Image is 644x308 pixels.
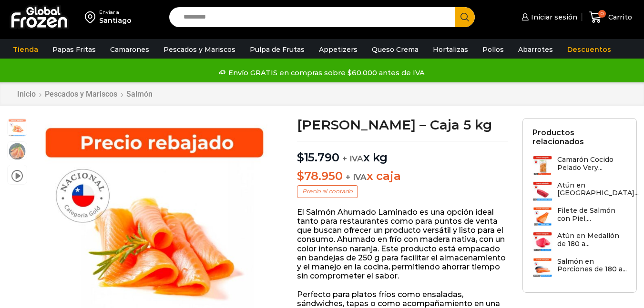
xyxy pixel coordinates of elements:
img: address-field-icon.svg [85,9,99,25]
a: Camarón Cocido Pelado Very... [532,156,627,176]
a: Descuentos [562,40,616,59]
bdi: 78.950 [297,169,342,183]
a: Pulpa de Frutas [245,40,309,59]
a: Papas Fritas [48,40,101,59]
bdi: 15.790 [297,150,339,164]
p: Precio al contado [297,185,358,198]
h3: Filete de Salmón con Piel,... [557,207,627,223]
a: Salmón en Porciones de 180 a... [532,258,627,278]
a: Atún en Medallón de 180 a... [532,232,627,252]
span: 0 [598,10,606,18]
a: Iniciar sesión [519,8,577,27]
a: Camarones [105,40,154,59]
a: Pescados y Mariscos [159,40,240,59]
p: El Salmón Ahumado Laminado es una opción ideal tanto para restaurantes como para puntos de venta ... [297,208,508,281]
p: x kg [297,141,508,165]
div: Enviar a [99,9,132,16]
span: salmon ahumado [8,119,27,138]
div: Santiago [99,16,132,25]
h2: Productos relacionados [532,128,627,146]
h1: [PERSON_NAME] – Caja 5 kg [297,118,508,131]
a: Inicio [17,89,36,99]
span: $ [297,150,304,164]
nav: Breadcrumb [17,89,153,99]
h3: Atún en Medallón de 180 a... [557,232,627,248]
a: Atún en [GEOGRAPHIC_DATA]... [532,181,639,202]
h3: Camarón Cocido Pelado Very... [557,156,627,172]
span: + IVA [346,172,367,182]
span: Carrito [606,12,632,22]
a: Pollos [478,40,509,59]
p: x caja [297,169,508,183]
button: Search button [455,7,475,27]
span: + IVA [342,154,363,163]
a: Filete de Salmón con Piel,... [532,207,627,227]
span: $ [297,169,304,183]
h3: Atún en [GEOGRAPHIC_DATA]... [557,181,639,198]
a: Appetizers [314,40,362,59]
a: Pescados y Mariscos [44,89,118,99]
a: Queso Crema [367,40,423,59]
a: Hortalizas [428,40,473,59]
a: Abarrotes [513,40,558,59]
a: Tienda [8,40,43,59]
span: salmon-ahumado [8,142,27,161]
h3: Salmón en Porciones de 180 a... [557,258,627,274]
span: Iniciar sesión [529,12,577,22]
a: 0 Carrito [587,6,634,29]
a: Salmón [126,89,153,99]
